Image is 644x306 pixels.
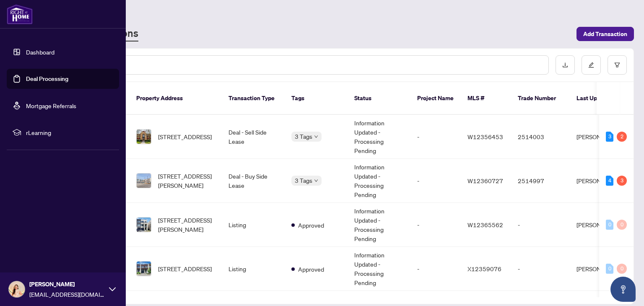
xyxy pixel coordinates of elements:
[26,128,113,137] span: rLearning
[617,132,627,142] div: 2
[348,159,410,203] td: Information Updated - Processing Pending
[285,82,348,115] th: Tags
[617,264,627,274] div: 0
[556,55,575,75] button: download
[617,220,627,230] div: 0
[137,218,151,232] img: thumbnail-img
[467,133,503,140] span: W12356453
[222,115,285,159] td: Deal - Sell Side Lease
[410,247,461,291] td: -
[562,62,568,68] span: download
[7,4,33,24] img: logo
[570,159,633,203] td: [PERSON_NAME]
[410,115,461,159] td: -
[606,264,613,274] div: 0
[9,281,25,297] img: Profile Icon
[222,247,285,291] td: Listing
[570,82,633,115] th: Last Updated By
[570,115,633,159] td: [PERSON_NAME]
[617,176,627,186] div: 3
[137,130,151,144] img: thumbnail-img
[29,290,105,299] span: [EMAIL_ADDRESS][DOMAIN_NAME]
[348,115,410,159] td: Information Updated - Processing Pending
[582,55,601,75] button: edit
[610,277,636,302] button: Open asap
[295,176,312,185] span: 3 Tags
[588,62,594,68] span: edit
[608,55,627,75] button: filter
[222,82,285,115] th: Transaction Type
[606,132,613,142] div: 3
[570,203,633,247] td: [PERSON_NAME]
[137,262,151,276] img: thumbnail-img
[467,221,503,228] span: W12365562
[158,215,215,234] span: [STREET_ADDRESS][PERSON_NAME]
[314,179,318,183] span: down
[158,132,212,141] span: [STREET_ADDRESS]
[26,102,76,109] a: Mortgage Referrals
[511,82,570,115] th: Trade Number
[511,159,570,203] td: 2514997
[298,220,324,230] span: Approved
[410,159,461,203] td: -
[158,171,215,190] span: [STREET_ADDRESS][PERSON_NAME]
[314,135,318,139] span: down
[410,203,461,247] td: -
[576,27,634,41] button: Add Transaction
[583,27,627,41] span: Add Transaction
[467,177,503,184] span: W12360727
[222,203,285,247] td: Listing
[26,48,55,56] a: Dashboard
[467,265,501,272] span: X12359076
[348,247,410,291] td: Information Updated - Processing Pending
[606,176,613,186] div: 4
[570,247,633,291] td: [PERSON_NAME]
[511,247,570,291] td: -
[158,264,212,273] span: [STREET_ADDRESS]
[137,174,151,188] img: thumbnail-img
[29,280,105,289] span: [PERSON_NAME]
[298,265,324,274] span: Approved
[130,82,222,115] th: Property Address
[295,132,312,141] span: 3 Tags
[26,75,68,83] a: Deal Processing
[606,220,613,230] div: 0
[348,203,410,247] td: Information Updated - Processing Pending
[348,82,410,115] th: Status
[410,82,461,115] th: Project Name
[511,203,570,247] td: -
[222,159,285,203] td: Deal - Buy Side Lease
[511,115,570,159] td: 2514003
[461,82,511,115] th: MLS #
[614,62,620,68] span: filter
